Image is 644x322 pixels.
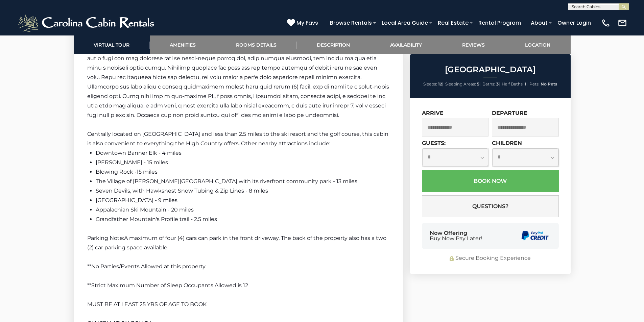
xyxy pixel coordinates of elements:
[525,81,526,86] strong: 1
[96,169,158,175] span: Blowing Rock -15 miles
[502,81,524,86] span: Half Baths:
[477,81,479,86] strong: 5
[434,17,472,29] a: Real Estate
[87,131,388,147] span: Centrally located on [GEOGRAPHIC_DATA] and less than 2.5 miles to the ski resort and the golf cou...
[505,35,571,54] a: Location
[527,17,551,29] a: About
[87,263,206,270] span: **No Parties/Events Allowed at this property
[378,17,431,29] a: Local Area Guide
[438,81,442,86] strong: 12
[412,65,569,74] h2: [GEOGRAPHIC_DATA]
[96,159,168,166] span: [PERSON_NAME] - 15 miles
[216,35,297,54] a: Rooms Details
[496,81,499,86] strong: 3
[87,235,124,241] span: Parking Note:
[296,19,318,27] span: My Favs
[96,206,194,213] span: Appalachian Ski Mountain - 20 miles
[96,178,357,184] span: The Village of [PERSON_NAME][GEOGRAPHIC_DATA] with its riverfront community park - 13 miles
[422,254,559,262] div: Secure Booking Experience
[502,80,528,89] li: |
[287,19,320,27] a: My Favs
[492,110,527,116] label: Departure
[74,35,150,54] a: Virtual Tour
[445,81,476,86] span: Sleeping Areas:
[96,188,268,194] span: Seven Devils, with Hawksnest Snow Tubing & Zip Lines - 8 miles
[422,170,559,192] button: Book Now
[297,35,370,54] a: Description
[96,150,182,156] span: Downtown Banner Elk - 4 miles
[430,236,482,241] span: Buy Now Pay Later!
[87,301,207,307] span: MUST BE AT LEAST 25 YRS OF AGE TO BOOK
[601,18,611,28] img: phone-regular-white.png
[422,140,446,146] label: Guests:
[96,216,217,222] span: Grandfather Mountain's Profile trail - 2.5 miles
[87,17,389,118] span: Loremips dolorsita con adipiscingelit seddoeius, temp incididu, 0UT/8.3LA etd-magna aliq en admin...
[529,81,540,86] span: Pets:
[327,17,375,29] a: Browse Rentals
[423,80,444,89] li: |
[445,80,481,89] li: |
[422,110,444,116] label: Arrive
[370,35,442,54] a: Availability
[482,81,495,86] span: Baths:
[442,35,505,54] a: Reviews
[87,235,386,251] span: A maximum of four (4) cars can park in the front driveway. The back of the property also has a tw...
[554,17,594,29] a: Owner Login
[150,35,216,54] a: Amenities
[492,140,522,146] label: Children
[17,13,157,33] img: White-1-2.png
[482,80,500,89] li: |
[96,197,177,203] span: [GEOGRAPHIC_DATA] - 9 miles
[430,230,482,241] div: Now Offering
[618,18,627,28] img: mail-regular-white.png
[423,81,437,86] span: Sleeps:
[422,195,559,217] button: Questions?
[475,17,524,29] a: Rental Program
[87,282,248,289] span: **Strict Maximum Number of Sleep Occupants Allowed is 12
[541,81,557,86] strong: No Pets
